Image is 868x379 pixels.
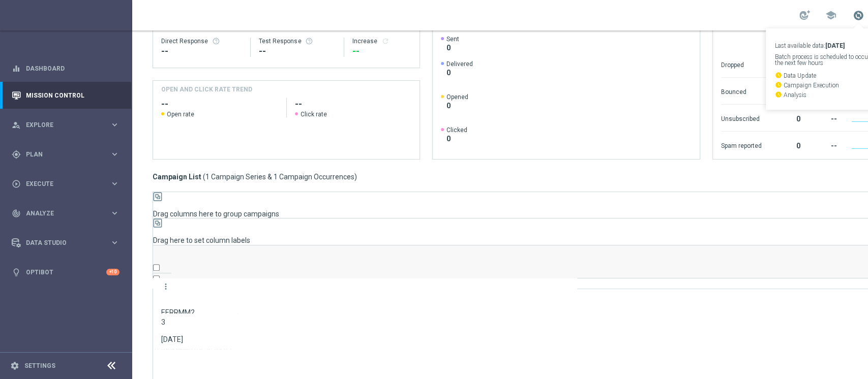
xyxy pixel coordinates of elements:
[26,181,110,187] span: Execute
[106,269,119,275] div: +10
[153,278,577,313] div: Press SPACE to select this row.
[352,37,411,45] div: Increase
[26,240,110,246] span: Data Studio
[161,85,252,94] h4: OPEN AND CLICK RATE TREND
[110,179,119,188] i: keyboard_arrow_right
[301,110,327,118] span: Click rate
[161,308,196,326] span: EERRMM233009
[153,172,357,181] h3: Campaign List
[12,64,21,73] i: equalizer
[721,56,762,72] div: Dropped
[774,110,800,126] div: 0
[12,150,21,159] i: gps_fixed
[161,45,242,57] div: --
[26,259,106,286] a: Optibot
[110,120,119,130] i: keyboard_arrow_right
[721,83,762,99] div: Bounced
[205,172,354,181] span: 1 Campaign Series & 1 Campaign Occurrences
[354,172,357,181] span: )
[381,37,390,45] i: refresh
[153,210,279,218] span: Drag columns here to group campaigns
[12,120,21,130] i: person_search
[295,98,412,110] h2: --
[26,151,110,157] span: Plan
[813,137,837,153] div: --
[775,81,782,88] i: watch_later
[161,98,278,110] h2: --
[446,101,468,110] span: 0
[259,37,335,45] div: Test Response
[161,37,242,45] div: Direct Response
[721,110,762,126] div: Unsubscribed
[775,91,782,98] i: watch_later
[446,93,468,101] span: Opened
[774,137,800,153] div: 0
[446,35,459,43] span: Sent
[110,208,119,218] i: keyboard_arrow_right
[446,43,459,52] span: 0
[11,180,120,188] button: play_circle_outline Execute keyboard_arrow_right
[852,8,865,24] a: Last available data:[DATE] Batch process is scheduled to occur within the next few hours watch_la...
[12,238,110,247] div: Data Studio
[12,268,21,277] i: lightbulb
[11,65,120,73] button: equalizer Dashboard
[161,318,165,327] div: 3
[161,335,183,344] div: 04 Sep 2025, Thursday
[12,209,110,218] div: Analyze
[721,137,762,153] div: Spam reported
[12,150,110,159] div: Plan
[167,110,194,118] span: Open rate
[10,361,19,370] i: settings
[446,134,467,143] span: 0
[161,282,170,291] button: more_vert
[24,363,55,369] a: Settings
[12,179,110,188] div: Execute
[11,91,120,100] button: Mission Control
[153,236,250,244] span: Drag here to set column labels
[110,149,119,159] i: keyboard_arrow_right
[26,55,119,82] a: Dashboard
[446,126,467,134] span: Clicked
[813,110,837,126] div: --
[825,42,845,49] strong: [DATE]
[352,45,411,57] div: --
[11,209,120,217] button: track_changes Analyze keyboard_arrow_right
[12,55,119,82] div: Dashboard
[446,60,473,68] span: Delivered
[12,82,119,109] div: Mission Control
[11,121,120,129] button: person_search Explore keyboard_arrow_right
[259,45,335,57] div: --
[11,239,120,247] button: Data Studio keyboard_arrow_right
[446,68,473,77] span: 0
[26,210,110,216] span: Analyze
[12,179,21,188] i: play_circle_outline
[26,122,110,128] span: Explore
[12,120,110,130] div: Explore
[11,268,120,276] button: lightbulb Optibot +10
[11,150,120,159] button: gps_fixed Plan keyboard_arrow_right
[12,259,119,286] div: Optibot
[26,82,119,109] a: Mission Control
[12,209,21,218] i: track_changes
[825,10,836,21] span: school
[203,172,205,181] span: (
[110,238,119,247] i: keyboard_arrow_right
[775,72,782,79] i: watch_later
